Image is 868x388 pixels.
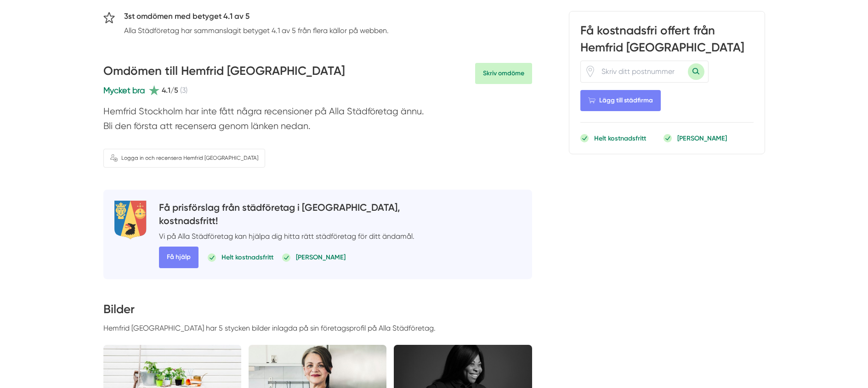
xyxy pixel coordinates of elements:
button: Sök med postnummer [688,63,704,80]
p: Helt kostnadsfritt [594,134,646,143]
p: [PERSON_NAME] [677,134,727,143]
h5: 3st omdömen med betyget 4.1 av 5 [124,10,389,25]
span: Få hjälp [159,247,199,268]
svg: Pin / Karta [584,66,596,77]
p: [PERSON_NAME] [296,253,346,262]
p: Vi på Alla Städföretag kan hjälpa dig hitta rätt städföretag för ditt ändamål. [159,231,414,242]
h4: Få prisförslag från städföretag i [GEOGRAPHIC_DATA], kostnadsfritt! [159,201,414,231]
a: Skriv omdöme [475,63,532,84]
a: Logga in och recensera Hemfrid [GEOGRAPHIC_DATA] [103,149,265,168]
h3: Få kostnadsfri offert från Hemfrid [GEOGRAPHIC_DATA] [580,22,754,60]
input: Skriv ditt postnummer [596,61,688,82]
h3: Bilder [103,301,532,322]
p: Hemfrid [GEOGRAPHIC_DATA] har 5 stycken bilder inlagda på sin företagsprofil på Alla Städföretag. [103,322,532,334]
p: Alla Städföretag har sammanslagit betyget 4.1 av 5 från flera källor på webben. [124,25,389,36]
span: (3) [180,84,187,96]
h3: Omdömen till Hemfrid [GEOGRAPHIC_DATA] [103,63,345,84]
p: Hemfrid Stockholm har inte fått några recensioner på Alla Städföretag ännu. Bli den första att re... [103,104,532,138]
p: Helt kostnadsfritt [221,253,273,262]
span: Klicka för att använda din position. [584,66,596,77]
span: 4.1/5 [162,84,178,96]
span: Logga in och recensera Hemfrid [GEOGRAPHIC_DATA] [121,154,258,163]
: Lägg till städfirma [580,90,661,111]
span: Mycket bra [103,85,145,95]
